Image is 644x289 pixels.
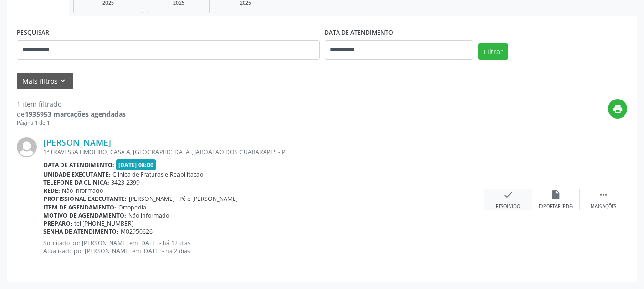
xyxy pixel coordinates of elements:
[116,159,156,170] span: [DATE] 08:00
[551,189,561,200] i: insert_drive_file
[539,203,573,210] div: Exportar (PDF)
[43,211,126,219] b: Motivo de agendamento:
[17,137,37,157] img: img
[43,203,116,211] b: Item de agendamento:
[613,104,623,114] i: print
[62,187,103,195] span: Não informado
[43,187,60,195] b: Rede:
[17,73,73,90] button: Mais filtroskeyboard_arrow_down
[503,189,513,200] i: check
[478,43,508,60] button: Filtrar
[43,179,109,187] b: Telefone da clínica:
[17,119,126,127] div: Página 1 de 1
[112,170,203,179] span: Clinica de Fraturas e Reabilitacao
[325,26,393,40] label: DATA DE ATENDIMENTO
[118,203,146,211] span: Ortopedia
[25,110,126,119] strong: 1935953 marcações agendadas
[17,99,126,109] div: 1 item filtrado
[17,109,126,119] div: de
[17,26,49,40] label: PESQUISAR
[74,219,133,228] span: tel:[PHONE_NUMBER]
[58,76,68,86] i: keyboard_arrow_down
[608,99,627,119] button: print
[43,148,484,156] div: 1ª TRAVESSA LIMOEIRO, CASA A, [GEOGRAPHIC_DATA], JABOATAO DOS GUARARAPES - PE
[129,195,238,203] span: [PERSON_NAME] - Pé e [PERSON_NAME]
[43,161,114,169] b: Data de atendimento:
[43,219,72,228] b: Preparo:
[496,203,520,210] div: Resolvido
[128,211,169,219] span: Não informado
[121,228,153,236] span: M02950626
[43,170,111,179] b: Unidade executante:
[111,179,140,187] span: 3423-2399
[43,239,484,255] p: Solicitado por [PERSON_NAME] em [DATE] - há 12 dias Atualizado por [PERSON_NAME] em [DATE] - há 2...
[43,137,111,148] a: [PERSON_NAME]
[43,228,119,236] b: Senha de atendimento:
[43,195,127,203] b: Profissional executante:
[591,203,616,210] div: Mais ações
[598,189,609,200] i: 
